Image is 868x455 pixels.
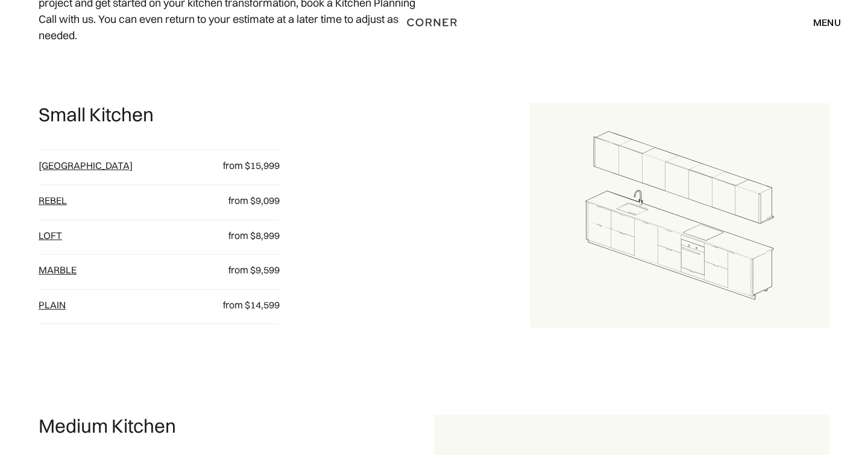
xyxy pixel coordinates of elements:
a: Rebel [39,194,67,206]
p: from $9,599 [206,264,280,277]
div: menu [813,17,841,27]
p: from $8,999 [206,229,280,243]
a: plain [39,299,66,311]
div: menu [801,12,841,33]
p: from $15,999 [206,159,280,173]
p: from $9,099 [206,194,280,208]
p: Medium Kitchen [39,415,176,437]
p: from $14,599 [206,299,280,312]
p: Small Kitchen [39,103,154,126]
a: home [400,14,468,30]
img: Draft for a single galley kitchen layout. [530,103,829,328]
a: Marble [39,264,77,276]
a: loft [39,229,62,241]
a: [GEOGRAPHIC_DATA] [39,159,133,171]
